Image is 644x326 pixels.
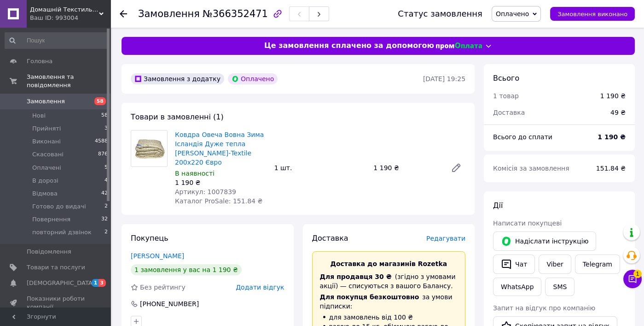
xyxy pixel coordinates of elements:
[271,161,370,174] div: 1 шт.
[101,112,108,120] span: 58
[92,279,99,287] span: 1
[27,73,110,89] span: Замовлення та повідомлення
[175,188,236,196] span: Артикул: 1007839
[104,177,108,185] span: 4
[131,130,167,166] img: Ковдра Овеча Вовна Зима Ісландія Дуже тепла Leleka-Textile 200х220 Євро
[104,164,108,172] span: 5
[370,161,443,174] div: 1 190 ₴
[493,201,503,210] span: Дії
[27,97,65,106] span: Замовлення
[32,124,61,133] span: Прийняті
[32,150,64,159] span: Скасовані
[94,97,106,105] span: 58
[32,164,61,172] span: Оплачені
[27,263,85,272] span: Товари та послуги
[493,133,552,141] span: Всього до сплати
[600,91,626,101] div: 1 190 ₴
[320,292,458,311] div: за умови підписки:
[95,137,108,146] span: 4588
[32,202,86,211] span: Готово до видачі
[496,10,529,18] span: Оплачено
[426,235,465,242] span: Редагувати
[493,255,535,274] button: Чат
[596,165,626,172] span: 151.84 ₴
[312,234,348,243] span: Доставка
[398,9,482,18] div: Статус замовлення
[550,7,635,21] button: Замовлення виконано
[423,75,465,83] time: [DATE] 19:25
[101,215,108,224] span: 32
[175,170,215,177] span: В наявності
[539,255,571,274] a: Viber
[104,202,108,211] span: 2
[175,178,267,187] div: 1 190 ₴
[30,14,110,22] div: Ваш ID: 993004
[203,8,268,19] span: №366352471
[140,284,186,291] span: Без рейтингу
[493,165,569,172] span: Комісія за замовлення
[27,279,95,287] span: [DEMOGRAPHIC_DATA]
[236,284,284,291] span: Додати відгук
[104,228,108,237] span: 2
[320,272,458,290] div: (згідно з умовами акції) — списуються з вашого Балансу.
[175,197,262,205] span: Каталог ProSale: 151.84 ₴
[32,112,46,120] span: Нові
[545,278,574,296] button: SMS
[330,260,447,267] span: Доставка до магазинів Rozetka
[131,234,168,243] span: Покупець
[27,57,52,65] span: Головна
[32,228,92,237] span: повторний дзвінок
[27,295,85,311] span: Показники роботи компанії
[32,190,58,198] span: Відмова
[598,133,626,141] b: 1 190 ₴
[493,109,525,116] span: Доставка
[493,231,596,251] button: Надіслати інструкцію
[493,278,541,296] a: WhatsApp
[605,102,631,123] div: 49 ₴
[131,113,224,121] span: Товари в замовленні (1)
[27,248,71,256] span: Повідомлення
[175,131,264,166] a: Ковдра Овеча Вовна Зима Ісландія Дуже тепла [PERSON_NAME]-Textile 200х220 Євро
[575,255,620,274] a: Telegram
[320,273,392,280] span: Для продавця 30 ₴
[32,215,70,224] span: Повернення
[493,92,519,100] span: 1 товар
[264,41,434,51] span: Це замовлення сплачено за допомогою
[320,293,419,301] span: Для покупця безкоштовно
[447,159,465,177] a: Редагувати
[493,219,562,227] span: Написати покупцеві
[101,190,108,198] span: 42
[30,6,99,14] span: Домашній Текстиль Надобраніч
[138,8,200,19] span: Замовлення
[131,264,242,275] div: 1 замовлення у вас на 1 190 ₴
[557,11,627,18] span: Замовлення виконано
[104,124,108,133] span: 3
[623,270,642,288] button: Чат з покупцем1
[120,9,127,18] div: Повернутися назад
[320,313,458,322] li: для замовлень від 100 ₴
[139,299,200,308] div: [PHONE_NUMBER]
[493,304,595,312] span: Запит на відгук про компанію
[32,137,61,146] span: Виконані
[131,73,224,84] div: Замовлення з додатку
[98,150,108,159] span: 876
[99,279,106,287] span: 3
[633,267,642,276] span: 1
[228,73,278,84] div: Оплачено
[131,252,184,260] a: [PERSON_NAME]
[493,74,519,83] span: Всього
[32,177,58,185] span: В дорозі
[5,32,109,49] input: Пошук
